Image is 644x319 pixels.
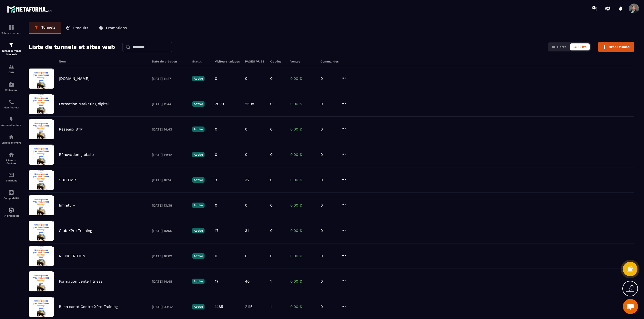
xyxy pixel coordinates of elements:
[192,152,205,157] p: Active
[320,254,336,258] p: 0
[192,279,205,284] p: Active
[570,43,590,50] button: Liste
[8,81,14,87] img: automations
[1,60,21,78] a: formationformationCRM
[41,25,56,30] p: Tunnels
[192,253,205,259] p: Active
[578,45,587,49] span: Liste
[59,127,83,132] p: Réseaux BTP
[215,60,240,63] h6: Visiteurs uniques
[215,279,218,284] p: 17
[1,32,21,34] p: Tableau de bord
[290,228,315,233] p: 0,00 €
[192,101,205,107] p: Active
[1,197,21,200] p: Comptabilité
[245,203,247,208] p: 0
[61,22,93,34] a: Produits
[320,127,336,132] p: 0
[152,127,187,131] p: [DATE] 14:43
[215,102,224,106] p: 2099
[245,304,253,309] p: 2115
[192,304,205,309] p: Active
[1,106,21,109] p: Planificateur
[1,214,21,217] p: IA prospects
[59,254,85,258] p: N+ NUTRITION
[1,89,21,91] p: Webinaire
[1,113,21,130] a: automationsautomationsAutomatisations
[270,152,272,157] p: 0
[320,60,339,63] h6: Commandes
[245,76,247,81] p: 0
[270,127,272,132] p: 0
[59,60,147,63] h6: Nom
[215,228,218,233] p: 17
[290,76,315,81] p: 0,00 €
[73,26,88,30] p: Produits
[245,152,247,157] p: 0
[8,189,14,196] img: accountant
[290,127,315,132] p: 0,00 €
[192,203,205,208] p: Active
[320,279,336,284] p: 0
[245,102,254,106] p: 2508
[290,203,315,208] p: 0,00 €
[29,297,54,317] img: image
[29,145,54,165] img: image
[59,152,94,157] p: Rénovation globale
[59,178,76,182] p: SDB PMR
[320,178,336,182] p: 0
[270,203,272,208] p: 0
[1,130,21,148] a: automationsautomationsEspace membre
[192,177,205,183] p: Active
[1,124,21,126] p: Automatisations
[320,203,336,208] p: 0
[290,304,315,309] p: 0,00 €
[8,134,14,140] img: automations
[245,178,250,182] p: 32
[106,26,127,30] p: Promotions
[192,126,205,132] p: Active
[623,299,638,314] div: Ouvrir le chat
[320,76,336,81] p: 0
[1,78,21,95] a: automationsautomationsWebinaire
[8,42,14,48] img: formation
[1,141,21,144] p: Espace membre
[270,279,272,284] p: 1
[59,102,109,106] p: Formation Marketing digital
[29,221,54,241] img: image
[152,77,187,81] p: [DATE] 11:27
[320,304,336,309] p: 0
[152,229,187,233] p: [DATE] 15:56
[598,42,634,52] button: Créer tunnel
[29,22,61,34] a: Tunnels
[59,304,118,309] p: Bilan santé Centre XPro Training
[290,178,315,182] p: 0,00 €
[59,228,92,233] p: Club XPro Training
[1,95,21,113] a: schedulerschedulerPlanificateur
[215,152,217,157] p: 0
[192,76,205,81] p: Active
[152,254,187,258] p: [DATE] 16:09
[1,159,21,164] p: Réseaux Sociaux
[215,76,217,81] p: 0
[245,228,249,233] p: 31
[8,116,14,122] img: automations
[290,102,315,106] p: 0,00 €
[8,152,14,158] img: social-network
[270,102,272,106] p: 0
[270,60,285,63] h6: Opt-ins
[320,152,336,157] p: 0
[290,60,315,63] h6: Ventes
[59,279,103,284] p: Formation vente fitness
[152,60,187,63] h6: Date de création
[8,172,14,178] img: email
[192,60,210,63] h6: Statut
[29,42,115,52] h2: Liste de tunnels et sites web
[152,102,187,106] p: [DATE] 11:44
[29,195,54,215] img: image
[29,170,54,190] img: image
[245,127,247,132] p: 0
[270,304,272,309] p: 1
[1,148,21,168] a: social-networksocial-networkRéseaux Sociaux
[152,280,187,283] p: [DATE] 14:48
